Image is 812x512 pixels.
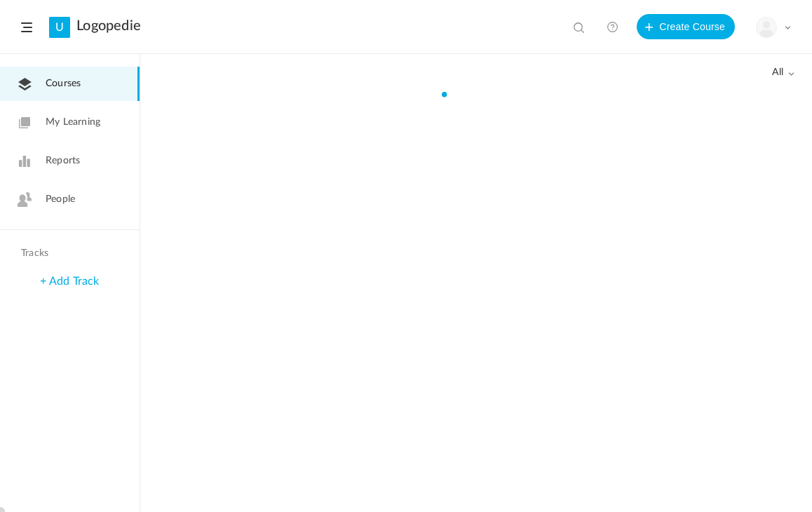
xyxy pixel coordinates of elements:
[49,17,70,38] a: U
[46,154,80,168] span: Reports
[76,18,141,34] a: Logopedie
[21,248,115,260] h4: Tracks
[772,67,794,79] span: all
[757,18,776,37] img: user-image.png
[46,192,75,207] span: People
[40,276,99,287] a: + Add Track
[46,115,100,130] span: My Learning
[46,76,81,91] span: Courses
[637,14,735,39] button: Create Course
